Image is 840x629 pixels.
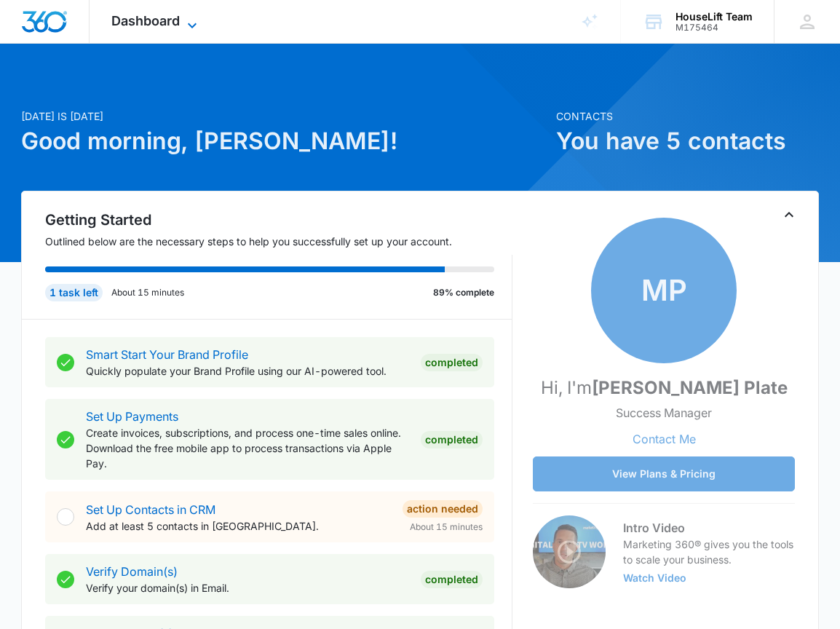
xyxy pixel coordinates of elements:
div: Completed [421,354,483,371]
p: Create invoices, subscriptions, and process one-time sales online. Download the free mobile app t... [86,425,409,471]
img: Intro Video [533,515,606,588]
button: Toggle Collapse [780,206,798,223]
div: account id [675,23,753,33]
a: Set Up Payments [86,409,178,424]
p: Add at least 5 contacts in [GEOGRAPHIC_DATA]. [86,518,391,534]
p: Hi, I'm [541,375,788,401]
span: Dashboard [111,13,180,28]
strong: [PERSON_NAME] Plate [592,377,788,398]
div: account name [675,11,753,23]
p: Marketing 360® gives you the tools to scale your business. [623,537,795,567]
p: Contacts [556,108,819,124]
h2: Getting Started [45,209,512,231]
div: Completed [421,571,483,588]
span: MP [591,218,737,363]
h1: Good morning, [PERSON_NAME]! [21,124,547,159]
a: Set Up Contacts in CRM [86,502,215,517]
p: 89% complete [433,286,494,299]
p: [DATE] is [DATE] [21,108,547,124]
a: Verify Domain(s) [86,564,178,579]
button: Watch Video [623,573,686,583]
div: Completed [421,431,483,448]
div: 1 task left [45,284,103,301]
p: Quickly populate your Brand Profile using our AI-powered tool. [86,363,409,379]
span: About 15 minutes [410,521,483,534]
a: Smart Start Your Brand Profile [86,347,248,362]
div: Action Needed [403,500,483,518]
button: View Plans & Pricing [533,456,795,491]
h3: Intro Video [623,519,795,537]
h1: You have 5 contacts [556,124,819,159]
p: Verify your domain(s) in Email. [86,580,409,596]
p: Outlined below are the necessary steps to help you successfully set up your account. [45,234,512,249]
p: About 15 minutes [111,286,184,299]
button: Contact Me [618,422,710,456]
p: Success Manager [616,404,712,422]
